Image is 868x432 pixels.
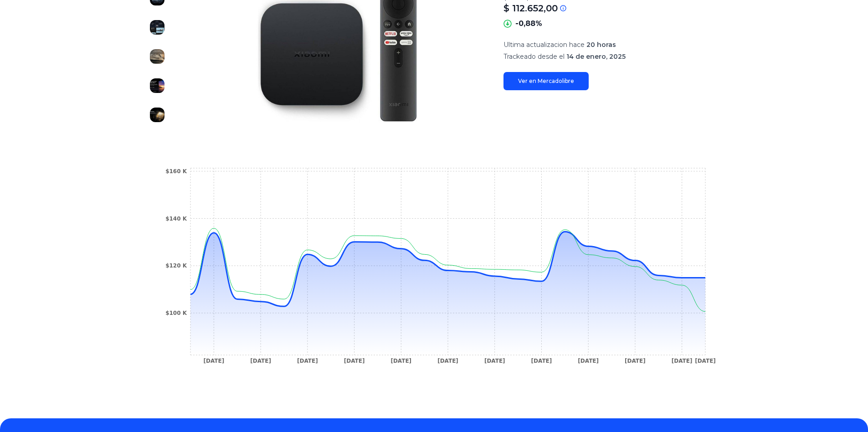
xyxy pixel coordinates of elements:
tspan: [DATE] [297,358,318,364]
tspan: $100 K [165,310,187,316]
tspan: [DATE] [625,358,646,364]
img: Xiaomi Mi Tv Box S 2nd Control De Voz 4k 8gb Con 2gb De Memoria Ram [150,49,164,64]
img: Xiaomi Mi Tv Box S 2nd Control De Voz 4k 8gb Con 2gb De Memoria Ram [150,78,164,93]
tspan: [DATE] [671,358,692,364]
tspan: [DATE] [695,358,716,364]
p: -0,88% [515,18,542,29]
tspan: [DATE] [250,358,271,364]
img: Xiaomi Mi Tv Box S 2nd Control De Voz 4k 8gb Con 2gb De Memoria Ram [150,20,164,35]
span: 14 de enero, 2025 [566,52,626,61]
tspan: [DATE] [203,358,224,364]
p: $ 112.652,00 [503,2,558,15]
tspan: $160 K [165,168,187,175]
tspan: $140 K [165,216,187,222]
img: Xiaomi Mi Tv Box S 2nd Control De Voz 4k 8gb Con 2gb De Memoria Ram [150,108,164,122]
tspan: [DATE] [531,358,552,364]
tspan: [DATE] [578,358,599,364]
a: Ver en Mercadolibre [503,72,589,90]
tspan: [DATE] [390,358,411,364]
span: Trackeado desde el [503,52,565,61]
span: 20 horas [586,41,616,49]
tspan: $120 K [165,262,187,269]
tspan: [DATE] [484,358,505,364]
span: Ultima actualizacion hace [503,41,585,49]
tspan: [DATE] [437,358,458,364]
tspan: [DATE] [344,358,365,364]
